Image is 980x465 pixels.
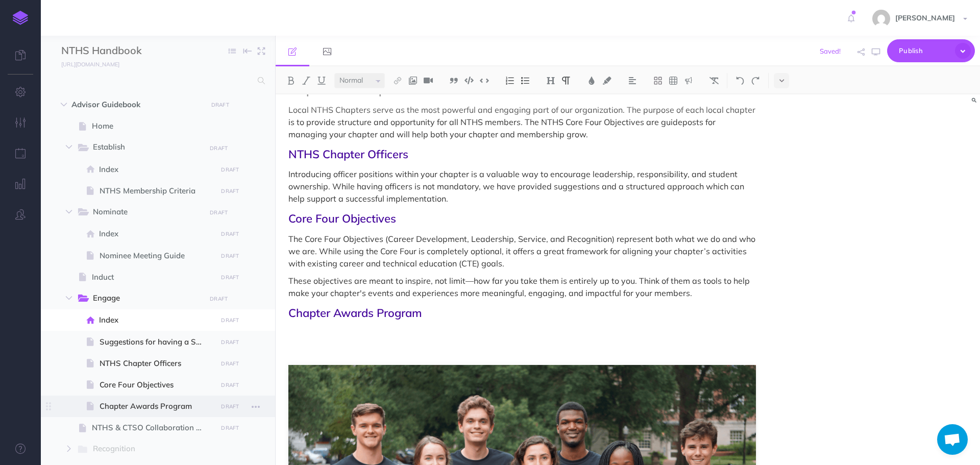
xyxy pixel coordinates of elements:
small: [URL][DOMAIN_NAME] [61,61,119,68]
img: e15ca27c081d2886606c458bc858b488.jpg [872,10,890,28]
span: NTHS Chapter Officers [100,357,214,370]
a: [URL][DOMAIN_NAME] [41,59,130,69]
small: DRAFT [221,339,239,346]
span: Nominee Meeting Guide [100,250,214,262]
button: DRAFT [217,272,243,283]
img: Blockquote button [449,77,458,85]
span: The Core Four Objectives (Career Development, Leadership, Service, and Recognition) represent bot... [288,234,757,268]
small: DRAFT [221,188,239,194]
small: DRAFT [221,166,239,173]
span: [PERSON_NAME] [890,13,960,22]
img: Add image button [408,77,418,85]
img: Ordered list button [505,77,514,85]
img: Undo [736,77,745,85]
a: NTHS Chapter Officers [288,147,408,161]
span: Local NTHS Chapters serve as the most powerful and engaging part of our organization. The purpose... [288,105,757,139]
button: DRAFT [206,142,232,154]
small: DRAFT [221,253,239,259]
span: Core Four Objectives [100,379,214,391]
button: DRAFT [217,185,243,197]
img: Add video button [424,77,433,85]
button: DRAFT [217,228,243,240]
span: Nominate [93,206,199,219]
img: Clear styles button [709,77,719,85]
img: Callout dropdown menu button [684,77,693,85]
input: Search [61,71,252,90]
span: Engage [93,292,199,305]
img: Inline code button [480,77,489,84]
button: DRAFT [206,207,232,218]
span: Induct [92,271,214,283]
a: Core Four Objectives [288,211,396,226]
small: DRAFT [221,382,239,388]
button: DRAFT [217,379,243,391]
span: Chapter Awards Program [100,400,214,412]
img: Bold button [286,77,296,85]
img: Text background color button [602,77,611,85]
span: Establish [93,141,199,154]
button: DRAFT [217,164,243,176]
img: Code block button [464,77,474,84]
img: Create table button [669,77,678,85]
span: NTHS Membership Criteria [100,185,214,197]
button: DRAFT [217,336,243,348]
small: DRAFT [210,209,228,216]
span: Home [92,120,214,132]
span: Recognition [93,443,199,456]
small: DRAFT [221,403,239,410]
span: Advisor Guidebook [71,99,201,111]
small: DRAFT [221,360,239,367]
img: logo-mark.svg [13,11,28,25]
span: Publish [899,43,950,59]
img: Redo [751,77,760,85]
span: Suggestions for having a Successful Chapter [100,336,214,348]
button: DRAFT [217,358,243,370]
small: DRAFT [211,102,229,108]
button: DRAFT [217,422,243,434]
button: DRAFT [217,401,243,412]
img: Alignment dropdown menu button [628,77,637,85]
img: Underline button [317,77,326,85]
span: Saved! [820,47,841,55]
button: DRAFT [207,99,233,111]
button: DRAFT [217,314,243,326]
input: Documentation Name [61,43,181,59]
small: DRAFT [221,317,239,324]
a: Chapter Awards Program [288,306,422,320]
button: DRAFT [206,293,232,305]
small: DRAFT [221,231,239,237]
small: DRAFT [221,274,239,281]
span: Index [99,228,214,240]
small: DRAFT [210,296,228,302]
img: Text color button [587,77,596,85]
span: Index [99,163,214,176]
small: DRAFT [221,425,239,431]
img: Unordered list button [521,77,530,85]
span: Index [99,314,214,326]
button: DRAFT [217,250,243,262]
small: DRAFT [210,145,228,152]
span: NTHS & CTSO Collaboration Guide [92,422,214,434]
img: Link button [393,77,402,85]
img: Paragraph button [561,77,571,85]
span: These objectives are meant to inspire, not limit—how far you take them is entirely up to you. Thi... [288,276,752,298]
button: Publish [887,39,975,62]
img: Headings dropdown button [546,77,555,85]
div: Open chat [937,424,968,455]
p: Introducing officer positions within your chapter is a valuable way to encourage leadership, resp... [288,168,756,205]
img: Italic button [302,77,311,85]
